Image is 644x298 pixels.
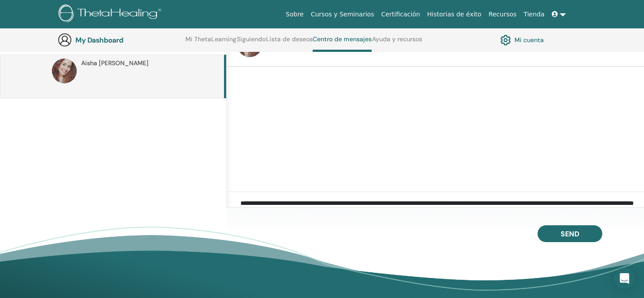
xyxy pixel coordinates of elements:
[313,35,372,52] a: Centro de mensajes
[282,6,307,23] a: Sobre
[307,6,378,23] a: Cursos y Seminarios
[237,35,266,50] a: Siguiendo
[52,59,77,83] img: default.jpg
[561,229,579,239] span: Send
[59,4,165,24] img: logo.png
[266,35,313,50] a: Lista de deseos
[500,32,544,47] a: Mi cuenta
[58,33,72,47] img: generic-user-icon.jpg
[377,6,424,23] a: Certificación
[520,6,548,23] a: Tienda
[185,35,236,50] a: Mi ThetaLearning
[485,6,520,23] a: Recursos
[424,6,485,23] a: Historias de éxito
[372,35,422,50] a: Ayuda y recursos
[538,225,602,242] button: Send
[500,32,511,47] img: cog.svg
[614,268,635,289] div: Open Intercom Messenger
[75,36,164,44] h3: My Dashboard
[81,59,149,68] span: Aisha [PERSON_NAME]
